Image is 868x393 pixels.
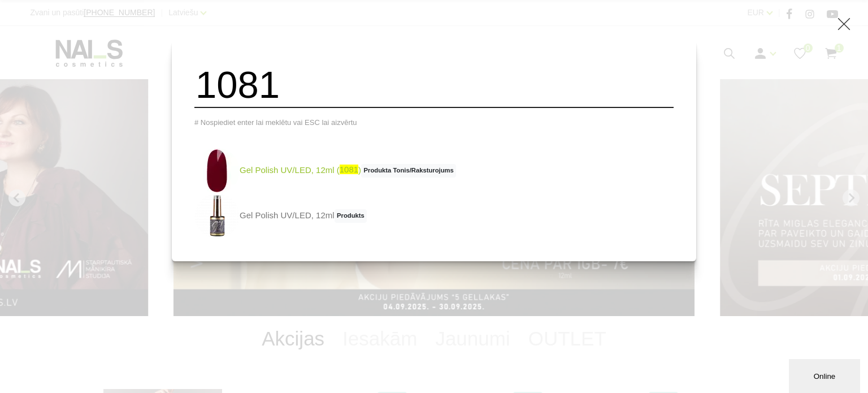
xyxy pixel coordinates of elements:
span: Produkta Tonis/Raksturojums [361,164,456,178]
span: 1081 [340,165,358,174]
a: Gel Polish UV/LED, 12mlProdukts [194,193,367,239]
span: # Nospiediet enter lai meklētu vai ESC lai aizvērtu [194,118,357,127]
a: Gel Polish UV/LED, 12ml (1081)Produkta Tonis/Raksturojums [194,148,456,193]
iframe: chat widget [789,357,862,393]
img: Ilgnoturīga, intensīvi pigmentēta gellaka. Viegli klājas, lieliski žūst, nesaraujas, neatkāpjas n... [194,148,240,193]
input: Meklēt produktus ... [194,62,674,108]
span: Produkts [335,209,367,223]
